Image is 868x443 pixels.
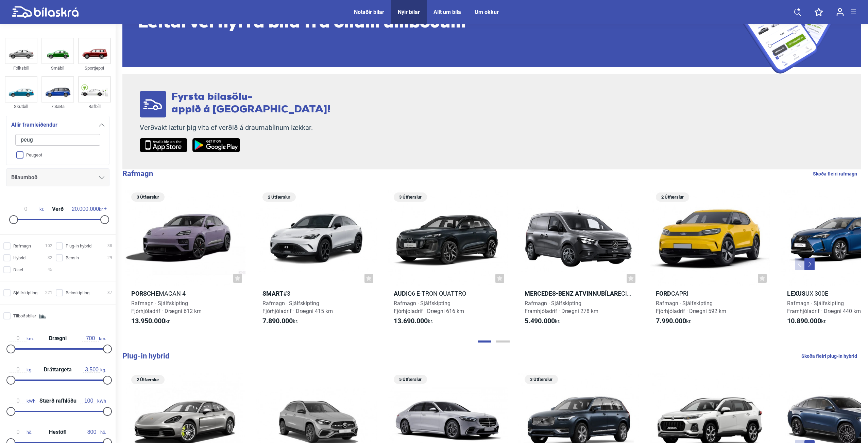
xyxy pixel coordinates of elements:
[801,352,857,361] a: Skoða fleiri plug-in hybrid
[171,92,330,115] span: Fyrsta bílasölu- appið á [GEOGRAPHIC_DATA]!
[38,398,78,404] span: Stærð rafhlöðu
[795,258,805,270] button: Previous
[804,258,815,270] button: Next
[83,429,106,435] span: hö.
[11,120,57,130] span: Allir framleiðendur
[122,169,153,178] b: Rafmagn
[13,266,23,273] span: Dísel
[82,335,106,342] span: km.
[656,317,692,325] span: kr.
[813,169,857,178] a: Skoða fleiri rafmagn
[66,242,91,250] span: Plug-in hybrid
[787,290,805,297] b: Lexus
[354,9,384,15] a: Notaðir bílar
[48,254,52,261] span: 32
[47,336,68,341] span: Drægni
[47,429,68,435] span: Hestöfl
[140,124,330,132] p: Verðvakt lætur þig vita ef verðið á draumabílnum lækkar.
[656,300,726,314] span: Rafmagn · Sjálfskipting Fjórhjóladrif · Drægni 592 km
[50,206,65,212] span: Verð
[525,317,555,325] b: 5.490.000
[72,206,103,212] span: kr.
[42,367,73,372] span: Dráttargeta
[5,103,37,110] div: Skutbíll
[10,398,35,404] span: kWh
[13,242,31,250] span: Rafmagn
[518,290,639,297] h2: eCitan 112 millilangur - 11 kW hleðsla
[836,8,844,16] img: user-login.svg
[659,192,686,202] span: 2 Útfærslur
[10,367,32,373] span: kg.
[107,289,112,296] span: 37
[12,206,44,212] span: kr.
[13,312,36,319] span: Tilboðsbílar
[656,290,671,297] b: Ford
[394,300,464,314] span: Rafmagn · Sjálfskipting Fjórhjóladrif · Drægni 616 km
[496,340,510,343] button: Page 2
[256,190,377,331] a: 2 ÚtfærslurSmart#3Rafmagn · SjálfskiptingFjórhjóladrif · Drægni 415 km7.890.000kr.
[388,190,508,331] a: 3 ÚtfærslurAudiQ6 e-tron QuattroRafmagn · SjálfskiptingFjórhjóladrif · Drægni 616 km13.690.000kr.
[650,190,770,331] a: 2 ÚtfærslurFordCapriRafmagn · SjálfskiptingFjórhjóladrif · Drægni 592 km7.990.000kr.
[66,254,79,261] span: Bensín
[787,317,821,325] b: 10.890.000
[398,9,420,15] a: Nýir bílar
[66,289,89,296] span: Beinskipting
[433,9,461,15] a: Allt um bíla
[78,64,111,72] div: Sportjeppi
[41,64,74,72] div: Smábíl
[135,375,161,384] span: 2 Útfærslur
[397,192,424,202] span: 3 Útfærslur
[394,317,428,325] b: 13.690.000
[135,192,161,202] span: 3 Útfærslur
[10,429,32,435] span: hö.
[13,289,37,296] span: Sjálfskipting
[656,317,686,325] b: 7.990.000
[478,340,491,343] button: Page 1
[78,103,111,110] div: Rafbíll
[388,290,508,297] h2: Q6 e-tron Quattro
[45,242,52,250] span: 102
[394,317,433,325] span: kr.
[13,254,25,261] span: Hybrid
[5,64,37,72] div: Fólksbíll
[518,190,639,331] a: Mercedes-Benz AtvinnubílareCitan 112 millilangur - 11 kW hleðslaRafmagn · SjálfskiptingFramhjólad...
[131,290,159,297] b: Porsche
[262,317,298,325] span: kr.
[262,317,293,325] b: 7.890.000
[122,352,169,360] b: Plug-in hybrid
[525,290,618,297] b: Mercedes-Benz Atvinnubílar
[475,9,499,15] a: Um okkur
[394,290,408,297] b: Audi
[41,103,74,110] div: 7 Sæta
[80,398,106,404] span: kWh
[125,290,245,297] h2: Macan 4
[397,375,424,384] span: 5 Útfærslur
[650,290,770,297] h2: Capri
[787,300,861,314] span: Rafmagn · Sjálfskipting Framhjóladrif · Drægni 440 km
[256,290,377,297] h2: #3
[262,300,333,314] span: Rafmagn · Sjálfskipting Fjórhjóladrif · Drægni 415 km
[131,300,202,314] span: Rafmagn · Sjálfskipting Fjórhjóladrif · Drægni 612 km
[48,266,52,273] span: 45
[262,290,283,297] b: Smart
[10,335,34,342] span: km.
[125,190,245,331] a: 3 ÚtfærslurPorscheMacan 4Rafmagn · SjálfskiptingFjórhjóladrif · Drægni 612 km13.950.000kr.
[11,173,37,182] span: Bílaumboð
[131,317,171,325] span: kr.
[266,192,292,202] span: 2 Útfærslur
[525,300,598,314] span: Rafmagn · Sjálfskipting Framhjóladrif · Drægni 278 km
[131,317,165,325] b: 13.950.000
[45,289,52,296] span: 221
[525,317,560,325] span: kr.
[107,254,112,261] span: 29
[107,242,112,250] span: 38
[787,317,827,325] span: kr.
[528,375,555,384] span: 3 Útfærslur
[83,367,106,373] span: kg.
